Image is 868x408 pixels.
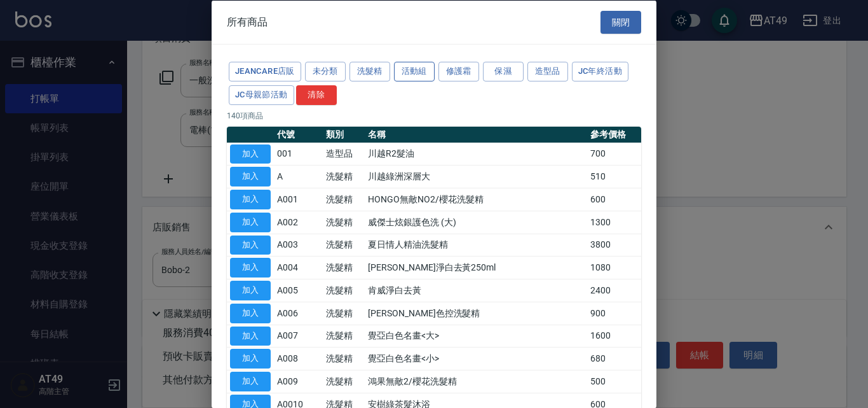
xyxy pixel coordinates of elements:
td: 1300 [587,211,641,234]
td: 洗髮精 [323,188,365,211]
button: 加入 [230,372,271,391]
button: 加入 [230,235,271,255]
td: 洗髮精 [323,279,365,302]
td: [PERSON_NAME]色控洗髮精 [365,302,587,325]
td: 川越R2髮油 [365,143,587,165]
button: 加入 [230,303,271,323]
button: 加入 [230,349,271,369]
td: 510 [587,165,641,188]
td: 威傑士炫銀護色洗 (大) [365,211,587,234]
button: 活動組 [394,62,435,81]
th: 類別 [323,126,365,143]
p: 140 項商品 [227,109,641,121]
td: 2400 [587,279,641,302]
td: 造型品 [323,143,365,165]
button: JC母親節活動 [229,85,294,104]
td: A008 [274,347,323,370]
button: 保濕 [483,62,524,81]
td: A005 [274,279,323,302]
td: 001 [274,143,323,165]
td: 洗髮精 [323,256,365,279]
th: 代號 [274,126,323,143]
button: 加入 [230,258,271,278]
td: 鴻果無敵2/櫻花洗髮精 [365,370,587,393]
button: 洗髮精 [349,62,390,81]
button: 未分類 [305,62,346,81]
button: JC年終活動 [572,62,628,81]
td: [PERSON_NAME]淨白去黃250ml [365,256,587,279]
td: A [274,165,323,188]
td: 洗髮精 [323,211,365,234]
td: 洗髮精 [323,325,365,348]
td: HONGO無敵NO2/櫻花洗髮精 [365,188,587,211]
td: 洗髮精 [323,302,365,325]
td: A006 [274,302,323,325]
td: A009 [274,370,323,393]
td: 洗髮精 [323,234,365,257]
button: 造型品 [527,62,568,81]
td: 洗髮精 [323,347,365,370]
button: 清除 [296,85,337,104]
td: 川越綠洲深層大 [365,165,587,188]
td: A007 [274,325,323,348]
td: 900 [587,302,641,325]
th: 參考價格 [587,126,641,143]
button: 加入 [230,167,271,186]
button: 加入 [230,281,271,300]
td: 1600 [587,325,641,348]
td: 3800 [587,234,641,257]
td: 覺亞白色名畫<小> [365,347,587,370]
button: JeanCare店販 [229,62,301,81]
button: 加入 [230,144,271,164]
button: 加入 [230,212,271,232]
td: 洗髮精 [323,165,365,188]
td: 肯威淨白去黃 [365,279,587,302]
td: 500 [587,370,641,393]
td: 680 [587,347,641,370]
td: 洗髮精 [323,370,365,393]
td: 1080 [587,256,641,279]
td: A004 [274,256,323,279]
td: A001 [274,188,323,211]
button: 關閉 [600,10,641,34]
span: 所有商品 [227,15,268,28]
td: 700 [587,143,641,165]
button: 加入 [230,190,271,209]
button: 修護霜 [438,62,479,81]
td: A002 [274,211,323,234]
td: 覺亞白色名畫<大> [365,325,587,348]
td: 夏日情人精油洗髮精 [365,234,587,257]
button: 加入 [230,326,271,346]
td: 600 [587,188,641,211]
td: A003 [274,234,323,257]
th: 名稱 [365,126,587,143]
